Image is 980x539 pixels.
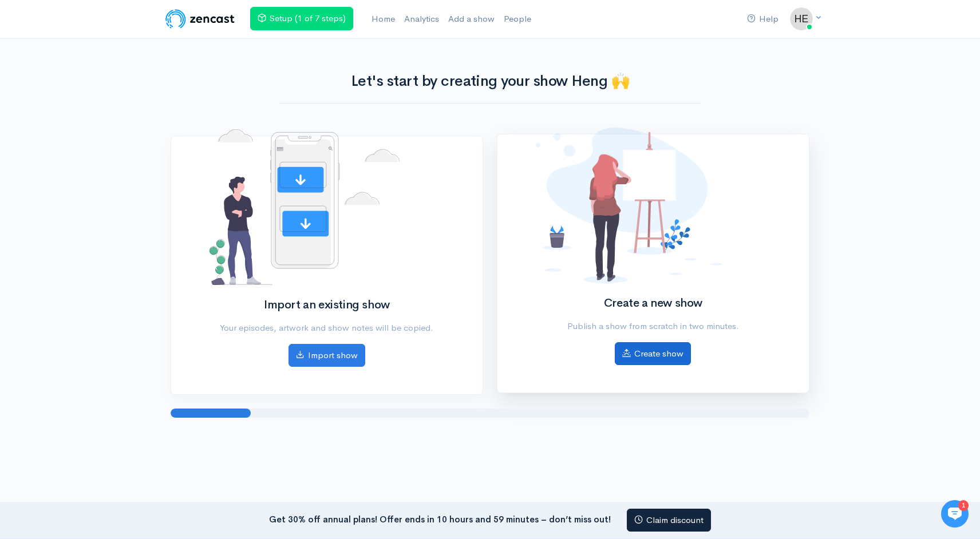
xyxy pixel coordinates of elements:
a: People [499,7,536,31]
button: New conversation [18,152,211,175]
a: Add a show [444,7,499,31]
a: Home [367,7,400,31]
h2: Import an existing show [210,299,444,311]
h1: Hi 👋 [17,56,212,74]
iframe: gist-messenger-bubble-iframe [941,500,969,528]
p: Your episodes, artwork and show notes will be copied. [210,322,444,335]
p: Find an answer quickly [15,196,214,210]
h2: Create a new show [536,297,770,310]
img: ZenCast Logo [164,7,236,30]
strong: Get 30% off annual plans! Offer ends in 10 hours and 59 minutes – don’t miss out! [269,513,611,524]
h1: Let's start by creating your show Heng 🙌 [279,73,701,90]
img: ... [790,7,813,30]
a: Setup (1 of 7 steps) [250,7,353,30]
img: No shows added [210,129,400,285]
a: Analytics [400,7,444,31]
a: Create show [615,342,691,366]
h2: Just let us know if you need anything and we'll be happy to help! 🙂 [17,76,212,131]
input: Search articles [33,215,204,238]
p: Publish a show from scratch in two minutes. [536,320,770,333]
a: Import show [289,344,365,367]
img: No shows added [536,128,722,283]
span: New conversation [74,158,137,168]
a: Claim discount [627,509,711,532]
a: Help [742,7,783,31]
